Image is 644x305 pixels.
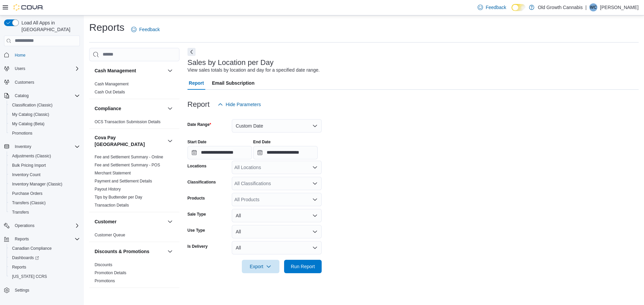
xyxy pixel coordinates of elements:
[187,139,207,145] label: Start Date
[95,170,131,176] span: Merchant Statement
[253,146,318,159] input: Press the down key to open a popover containing a calendar.
[12,65,28,73] button: Users
[9,180,80,188] span: Inventory Manager (Classic)
[95,89,125,95] span: Cash Out Details
[12,51,28,59] a: Home
[12,143,80,151] span: Inventory
[12,92,80,100] span: Catalog
[1,221,83,230] button: Operations
[95,155,163,159] a: Fee and Settlement Summary - Online
[9,129,80,137] span: Promotions
[9,263,80,271] span: Reports
[95,233,125,237] a: Customer Queue
[95,203,129,208] a: Transaction Details
[7,170,83,179] button: Inventory Count
[7,244,83,253] button: Canadian Compliance
[187,122,211,127] label: Date Range
[95,178,152,184] span: Payment and Settlement Details
[187,100,210,108] h3: Report
[226,101,261,108] span: Hide Parameters
[12,222,80,230] span: Operations
[95,154,163,160] span: Fee and Settlement Summary - Online
[7,100,83,110] button: Classification (Classic)
[12,65,80,73] span: Users
[9,273,80,281] span: Washington CCRS
[95,278,115,284] span: Promotions
[7,110,83,119] button: My Catalog (Classic)
[12,200,46,206] span: Transfers (Classic)
[95,134,165,148] button: Cova Pay [GEOGRAPHIC_DATA]
[12,51,80,59] span: Home
[589,3,597,11] div: Will Cummer
[12,222,37,230] button: Operations
[187,163,207,169] label: Locations
[253,139,271,145] label: End Date
[95,186,121,192] span: Payout History
[12,92,31,100] button: Catalog
[585,3,587,11] p: |
[9,180,65,188] a: Inventory Manager (Classic)
[1,50,83,60] button: Home
[166,67,174,75] button: Cash Management
[232,119,322,133] button: Custom Date
[9,263,29,271] a: Reports
[12,131,33,136] span: Promotions
[89,261,179,288] div: Discounts & Promotions
[12,246,52,251] span: Canadian Compliance
[12,255,39,260] span: Dashboards
[166,218,174,226] button: Customer
[95,67,136,74] h3: Cash Management
[7,161,83,170] button: Bulk Pricing Import
[95,195,142,200] span: Tips by Budtender per Day
[9,161,80,169] span: Bulk Pricing Import
[15,236,29,242] span: Reports
[7,198,83,208] button: Transfers (Classic)
[95,232,125,238] span: Customer Queue
[9,244,80,252] span: Canadian Compliance
[95,179,152,183] a: Payment and Settlement Details
[9,161,49,169] a: Bulk Pricing Import
[12,143,34,151] button: Inventory
[486,4,506,11] span: Feedback
[187,244,208,249] label: Is Delivery
[9,254,80,262] span: Dashboards
[166,104,174,112] button: Compliance
[9,120,80,128] span: My Catalog (Beta)
[7,189,83,198] button: Purchase Orders
[232,225,322,238] button: All
[12,274,47,279] span: [US_STATE] CCRS
[12,78,80,86] span: Customers
[9,101,80,109] span: Classification (Classic)
[189,76,204,90] span: Report
[7,151,83,161] button: Adjustments (Classic)
[538,3,583,11] p: Old Growth Cannabis
[9,208,80,216] span: Transfers
[139,26,160,33] span: Feedback
[12,78,37,86] a: Customers
[9,273,50,281] a: [US_STATE] CCRS
[9,171,43,179] a: Inventory Count
[7,208,83,217] button: Transfers
[95,187,121,192] a: Payout History
[95,270,126,276] span: Promotion Details
[12,191,43,196] span: Purchase Orders
[187,196,205,201] label: Products
[95,248,149,255] h3: Discounts & Promotions
[600,3,639,11] p: [PERSON_NAME]
[1,77,83,87] button: Customers
[166,137,174,145] button: Cova Pay [GEOGRAPHIC_DATA]
[12,153,51,159] span: Adjustments (Classic)
[291,263,315,270] span: Run Report
[12,235,80,243] span: Reports
[187,179,216,185] label: Classifications
[12,172,41,177] span: Inventory Count
[95,262,112,267] a: Discounts
[187,228,205,233] label: Use Type
[95,248,165,255] button: Discounts & Promotions
[12,286,80,294] span: Settings
[95,171,131,175] a: Merchant Statement
[9,110,80,119] span: My Catalog (Classic)
[95,120,161,124] a: OCS Transaction Submission Details
[12,121,45,127] span: My Catalog (Beta)
[9,199,80,207] span: Transfers (Classic)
